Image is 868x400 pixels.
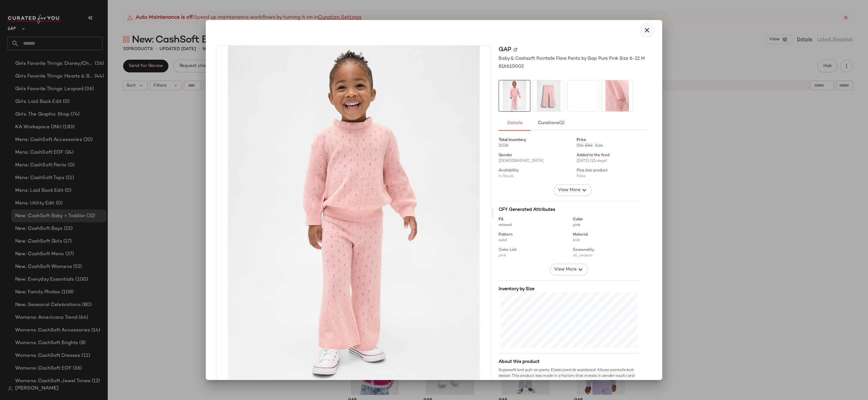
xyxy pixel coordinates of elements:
[533,80,564,111] img: cn59643720.jpg
[499,368,639,390] div: Supersoft knit pull-on pants. Elasticized rib waistband. Allover pointelle knit design. This prod...
[216,46,491,382] img: cn59929047.jpg
[554,184,592,196] button: View More
[558,186,580,194] span: View More
[550,264,588,275] button: View More
[559,121,565,126] span: (1)
[499,80,530,111] img: cn59929047.jpg
[499,206,639,213] div: CFY Generated Attributes
[499,286,639,292] div: Inventory by Size
[554,266,577,273] span: View More
[602,80,633,111] img: cn59643735.jpg
[537,121,565,126] span: Curations
[499,63,524,70] span: 816610002
[499,358,639,365] div: About this product
[507,121,522,126] span: Details
[514,48,517,52] img: svg%3e
[499,55,645,62] span: Baby & Cashsoft Pointelle Flare Pants by Gap Pure Pink Size 6-12 M
[499,45,511,54] span: Gap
